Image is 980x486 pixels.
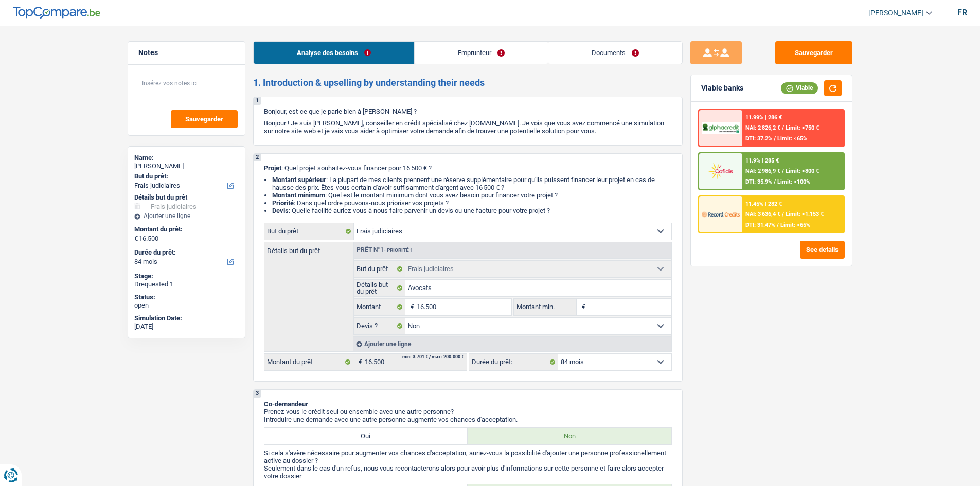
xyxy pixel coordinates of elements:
button: Sauvegarder [171,110,238,128]
span: DTI: 31.47% [745,222,775,228]
li: : Quelle facilité auriez-vous à nous faire parvenir un devis ou une facture pour votre projet ? [272,207,672,214]
div: Ajouter une ligne [353,336,671,351]
div: Simulation Date: [134,314,239,322]
span: Devis [272,207,289,214]
p: Bonjour ! Je suis [PERSON_NAME], conseiller en crédit spécialisé chez [DOMAIN_NAME]. Je vois que ... [264,119,672,135]
span: Projet [264,164,281,172]
button: Sauvegarder [775,41,852,64]
p: Bonjour, est-ce que je parle bien à [PERSON_NAME] ? [264,107,672,115]
a: Analyse des besoins [254,42,414,64]
label: But du prêt [354,261,406,277]
img: AlphaCredit [702,122,740,134]
span: NAI: 2 986,9 € [745,168,780,174]
span: / [782,211,784,218]
label: Détails but du prêt [354,280,406,296]
span: Limit: <65% [780,222,810,228]
li: : Quel est le montant minimum dont vous avez besoin pour financer votre projet ? [272,191,672,199]
img: Cofidis [702,161,740,181]
div: Ajouter une ligne [134,212,239,220]
div: min: 3.701 € / max: 200.000 € [402,355,464,359]
div: [PERSON_NAME] [134,162,239,170]
h5: Notes [138,48,235,57]
strong: Priorité [272,199,294,207]
label: Montant du prêt: [134,225,237,233]
p: Prenez-vous le crédit seul ou ensemble avec une autre personne? [264,408,672,416]
div: Prêt n°1 [354,247,416,254]
span: Limit: >800 € [786,168,819,174]
p: : Quel projet souhaitez-vous financer pour 16 500 € ? [264,164,672,172]
span: € [405,299,417,315]
span: Limit: >750 € [786,124,819,131]
span: / [777,222,779,228]
label: But du prêt [264,223,354,240]
button: See details [800,241,845,259]
li: : Dans quel ordre pouvons-nous prioriser vos projets ? [272,199,672,207]
p: Si cela s'avère nécessaire pour augmenter vos chances d'acceptation, auriez-vous la possibilité d... [264,449,672,464]
span: € [577,299,588,315]
span: / [782,168,784,174]
a: Documents [548,42,682,64]
span: DTI: 35.9% [745,178,772,185]
div: fr [957,8,967,17]
div: 11.9% | 285 € [745,157,779,164]
div: 11.99% | 286 € [745,114,782,121]
label: But du prêt: [134,172,237,181]
label: Détails but du prêt [264,242,353,254]
span: DTI: 37.2% [745,135,772,142]
label: Durée du prêt: [469,354,558,370]
span: Limit: >1.153 € [786,211,824,218]
span: € [353,354,365,370]
span: [PERSON_NAME] [868,9,923,17]
div: 11.45% | 282 € [745,201,782,207]
div: 2 [254,154,261,161]
strong: Montant minimum [272,191,325,199]
div: Name: [134,154,239,162]
div: Status: [134,293,239,301]
label: Non [468,428,671,444]
span: NAI: 3 636,4 € [745,211,780,218]
a: Emprunteur [415,42,548,64]
label: Durée du prêt: [134,248,237,257]
span: Co-demandeur [264,400,308,408]
div: Stage: [134,272,239,280]
span: Limit: <100% [777,178,810,185]
label: Montant du prêt [264,354,353,370]
a: [PERSON_NAME] [860,5,932,22]
p: Seulement dans le cas d'un refus, nous vous recontacterons alors pour avoir plus d'informations s... [264,464,672,480]
p: Introduire une demande avec une autre personne augmente vos chances d'acceptation. [264,416,672,423]
span: / [774,135,776,142]
span: Sauvegarder [185,116,223,122]
label: Montant [354,299,406,315]
span: / [782,124,784,131]
span: / [774,178,776,185]
div: Détails but du prêt [134,193,239,202]
span: - Priorité 1 [384,247,413,253]
img: Record Credits [702,205,740,224]
span: NAI: 2 826,2 € [745,124,780,131]
label: Oui [264,428,468,444]
div: 1 [254,97,261,105]
span: € [134,235,138,243]
div: [DATE] [134,322,239,331]
div: Drequested 1 [134,280,239,289]
div: open [134,301,239,310]
div: 3 [254,390,261,398]
label: Devis ? [354,318,406,334]
strong: Montant supérieur [272,176,326,184]
div: Viable [781,82,818,94]
li: : La plupart de mes clients prennent une réserve supplémentaire pour qu'ils puissent financer leu... [272,176,672,191]
div: Viable banks [701,84,743,93]
img: TopCompare Logo [13,7,100,19]
label: Montant min. [514,299,577,315]
span: Limit: <65% [777,135,807,142]
h2: 1. Introduction & upselling by understanding their needs [253,77,683,88]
